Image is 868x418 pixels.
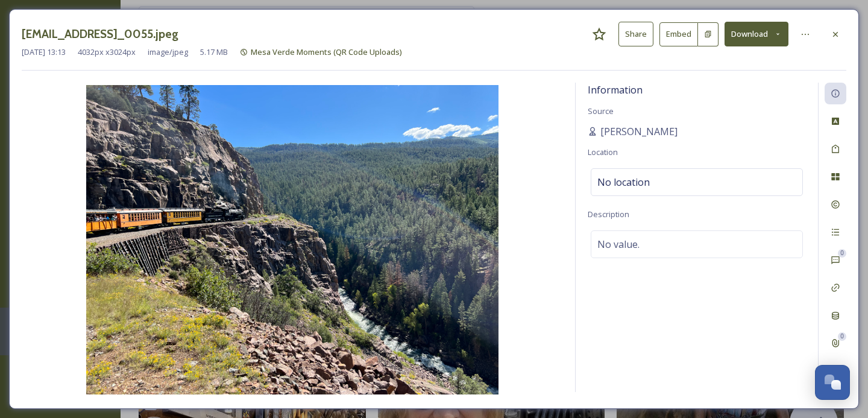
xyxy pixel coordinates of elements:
[22,25,178,43] h3: [EMAIL_ADDRESS]_0055.jpeg
[200,46,228,58] span: 5.17 MB
[22,46,66,58] span: [DATE] 13:13
[251,46,402,57] span: Mesa Verde Moments (QR Code Uploads)
[838,332,846,341] div: 0
[588,83,643,97] span: Information
[588,147,618,157] span: Location
[618,22,653,46] button: Share
[600,124,678,139] span: [PERSON_NAME]
[588,209,629,220] span: Description
[148,46,188,58] span: image/jpeg
[725,22,788,46] button: Download
[597,175,650,189] span: No location
[597,237,640,252] span: No value.
[659,22,698,46] button: Embed
[78,46,136,58] span: 4032 px x 3024 px
[838,249,846,258] div: 0
[815,365,850,400] button: Open Chat
[22,85,563,394] img: linlorm%40aol.com-IMG_0055.jpeg
[588,106,614,116] span: Source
